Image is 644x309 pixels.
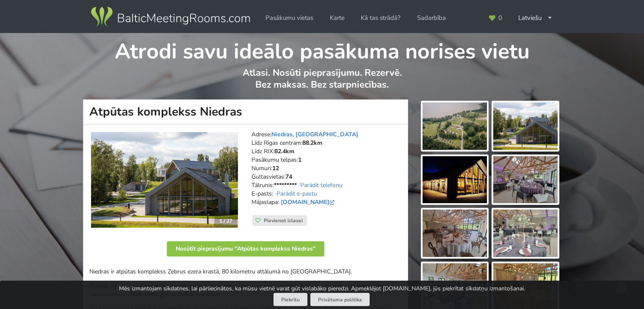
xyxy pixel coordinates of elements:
[214,215,238,227] div: 1 / 27
[355,10,406,26] a: Kā tas strādā?
[274,147,294,155] strong: 82.4km
[83,33,561,65] h1: Atrodi savu ideālo pasākuma norises vietu
[512,10,558,26] div: Latviešu
[423,210,487,257] img: Atpūtas komplekss Niedras | Dobeles novads | Pasākumu vieta - galerijas bilde
[264,217,303,224] span: Pievienot izlasei
[91,132,238,228] a: Viesu nams | Dobeles novads | Atpūtas komplekss Niedras 1 / 27
[493,210,558,257] img: Atpūtas komplekss Niedras | Dobeles novads | Pasākumu vieta - galerijas bilde
[89,268,402,276] p: Niedras ir atpūtas komplekss Zebrus ezera krastā, 80 kilometru attālumā no [GEOGRAPHIC_DATA].
[276,190,317,198] a: Parādīt e-pastu
[272,164,279,172] strong: 12
[83,99,408,124] h1: Atpūtas komplekss Niedras
[310,293,370,306] a: Privātuma politika
[324,10,351,26] a: Karte
[281,198,336,206] a: [DOMAIN_NAME]
[300,181,343,189] a: Parādīt telefonu
[167,241,324,257] button: Nosūtīt pieprasījumu "Atpūtas komplekss Niedras"
[274,293,307,306] button: Piekrītu
[83,67,561,99] p: Atlasi. Nosūti pieprasījumu. Rezervē. Bez maksas. Bez starpniecības.
[498,15,502,21] span: 0
[493,156,558,204] img: Atpūtas komplekss Niedras | Dobeles novads | Pasākumu vieta - galerijas bilde
[260,10,319,26] a: Pasākumu vietas
[493,102,558,150] img: Atpūtas komplekss Niedras | Dobeles novads | Pasākumu vieta - galerijas bilde
[271,130,358,138] a: Niedras, [GEOGRAPHIC_DATA]
[423,156,487,204] img: Atpūtas komplekss Niedras | Dobeles novads | Pasākumu vieta - galerijas bilde
[252,130,402,215] address: Adrese: Līdz Rīgas centram: Līdz RIX: Pasākumu telpas: Numuri: Gultasvietas: Tālrunis: E-pasts: M...
[302,139,322,147] strong: 88.2km
[423,102,487,150] img: Atpūtas komplekss Niedras | Dobeles novads | Pasākumu vieta - galerijas bilde
[89,5,252,29] img: Baltic Meeting Rooms
[411,10,452,26] a: Sadarbība
[285,173,292,181] strong: 74
[91,132,238,228] img: Viesu nams | Dobeles novads | Atpūtas komplekss Niedras
[298,156,301,164] strong: 1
